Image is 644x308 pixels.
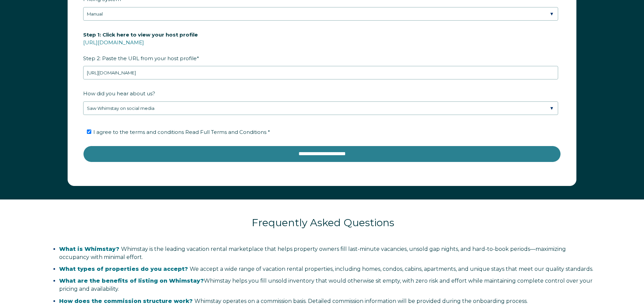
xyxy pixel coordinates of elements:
span: What types of properties do you accept? [59,266,188,272]
span: What is Whimstay? [59,246,119,252]
span: Whimstay helps you fill unsold inventory that would otherwise sit empty, with zero risk and effor... [59,278,593,292]
input: I agree to the terms and conditions Read Full Terms and Conditions * [87,129,91,134]
a: [URL][DOMAIN_NAME] [83,39,144,46]
span: I agree to the terms and conditions [93,129,270,135]
span: Step 1: Click here to view your host profile [83,29,198,40]
strong: What are the benefits of listing on Whimstay? [59,278,204,284]
span: How did you hear about us? [83,88,155,99]
span: Step 2: Paste the URL from your host profile [83,29,198,64]
span: Whimstay is the leading vacation rental marketplace that helps property owners fill last-minute v... [59,246,566,260]
a: Read Full Terms and Conditions [184,129,268,135]
span: How does the commission structure work? [59,298,193,304]
span: Whimstay operates on a commission basis. Detailed commission information will be provided during ... [59,298,528,304]
span: Read Full Terms and Conditions [185,129,266,135]
input: airbnb.com/users/show/12345 [83,66,558,79]
span: Frequently Asked Questions [252,216,394,229]
span: We accept a wide range of vacation rental properties, including homes, condos, cabins, apartments... [59,266,593,272]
